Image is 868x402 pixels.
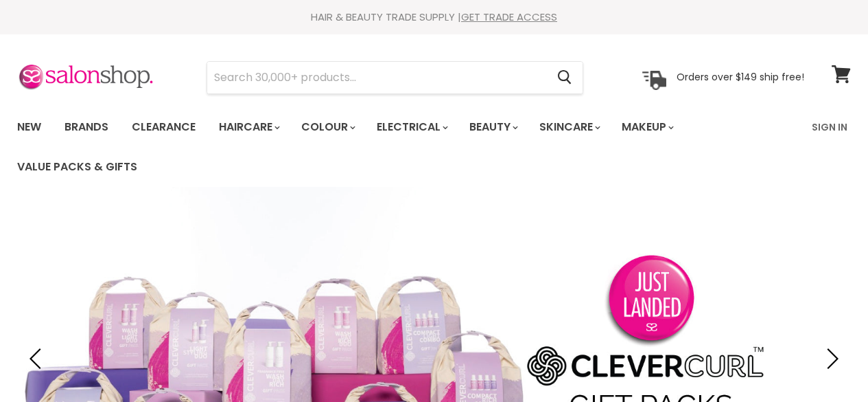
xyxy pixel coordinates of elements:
a: Clearance [121,113,206,142]
a: Makeup [611,113,682,142]
ul: Main menu [7,107,804,187]
a: Skincare [529,113,609,142]
a: New [7,113,51,142]
input: Search [207,62,546,93]
a: Haircare [209,113,288,142]
a: Sign In [804,113,856,142]
button: Search [546,62,583,93]
a: Beauty [459,113,526,142]
form: Product [207,61,583,94]
button: Next [817,345,844,372]
a: Electrical [366,113,456,142]
a: GET TRADE ACCESS [461,10,557,24]
button: Previous [24,345,51,372]
a: Brands [54,113,119,142]
a: Value Packs & Gifts [7,153,148,181]
a: Colour [291,113,364,142]
p: Orders over $149 ship free! [677,71,804,83]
